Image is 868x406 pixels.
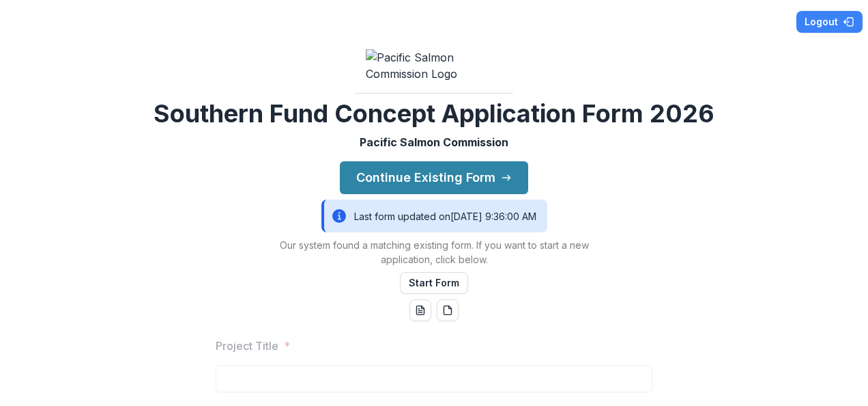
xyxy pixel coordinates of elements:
img: Pacific Salmon Commission Logo [366,49,502,82]
h2: Southern Fund Concept Application Form 2026 [154,99,714,128]
div: Last form updated on [DATE] 9:36:00 AM [321,200,547,232]
p: Our system found a matching existing form. If you want to start a new application, click below. [263,238,605,267]
button: pdf-download [437,299,459,321]
p: Project Title [216,338,278,354]
button: Continue Existing Form [340,161,528,194]
p: Pacific Salmon Commission [360,134,508,150]
button: Logout [796,11,863,33]
button: word-download [409,299,431,321]
button: Start Form [400,272,468,294]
